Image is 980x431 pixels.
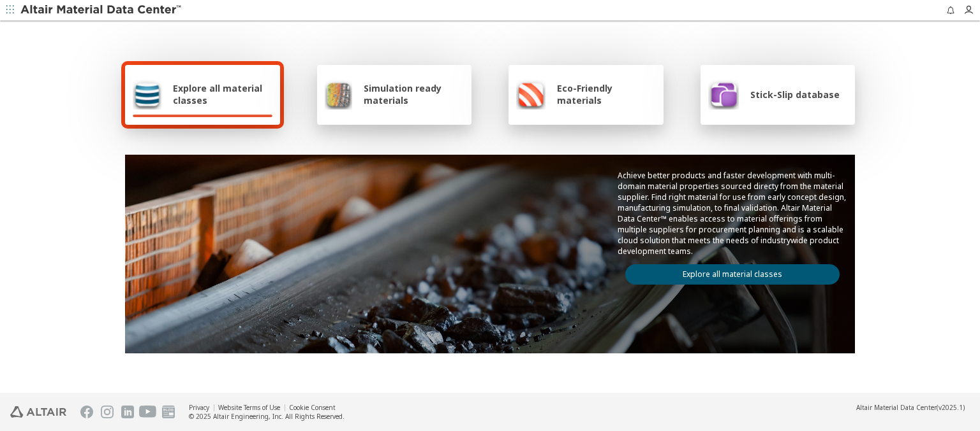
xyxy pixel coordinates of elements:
[133,79,161,110] img: Explore all material classes
[20,4,183,17] img: Altair Material Data Center
[173,82,272,106] span: Explore all material classes
[856,403,937,412] span: Altair Material Data Center
[364,82,464,106] span: Simulation ready materials
[557,82,655,106] span: Eco-Friendly materials
[856,403,965,412] div: (v2025.1)
[516,79,546,110] img: Eco-Friendly materials
[708,79,739,110] img: Stick-Slip database
[750,88,840,101] span: Stick-Slip database
[625,264,840,285] a: Explore all material classes
[618,170,847,257] p: Achieve better products and faster development with multi-domain material properties sourced dire...
[189,412,345,421] div: © 2025 Altair Engineering, Inc. All Rights Reserved.
[10,406,66,418] img: Altair Engineering
[289,403,336,412] a: Cookie Consent
[189,403,209,412] a: Privacy
[325,79,352,110] img: Simulation ready materials
[218,403,280,412] a: Website Terms of Use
